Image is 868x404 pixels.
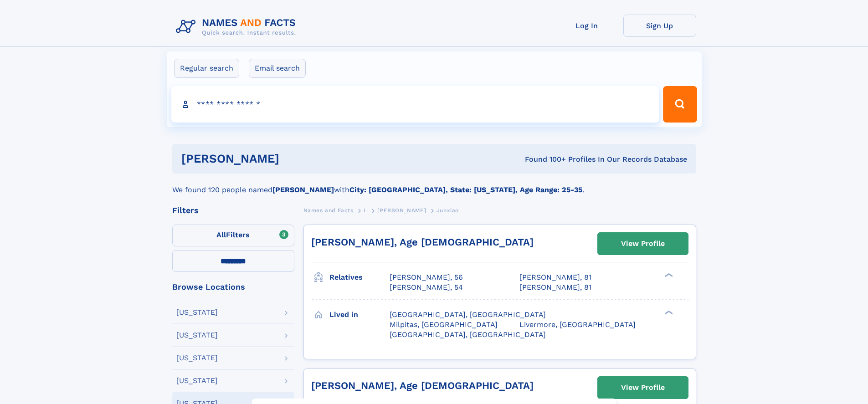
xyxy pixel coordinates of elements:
[519,320,636,329] span: Livermore, [GEOGRAPHIC_DATA]
[329,270,390,285] h3: Relatives
[249,59,306,78] label: Email search
[402,154,687,164] div: Found 100+ Profiles In Our Records Database
[172,206,294,215] div: Filters
[172,283,294,291] div: Browse Locations
[550,15,623,37] a: Log In
[663,86,697,123] button: Search Button
[311,236,534,248] a: [PERSON_NAME], Age [DEMOGRAPHIC_DATA]
[349,185,582,194] b: City: [GEOGRAPHIC_DATA], State: [US_STATE], Age Range: 25-35
[176,332,218,339] div: [US_STATE]
[623,15,696,37] a: Sign Up
[519,272,591,282] a: [PERSON_NAME], 81
[519,282,591,292] a: [PERSON_NAME], 81
[390,282,463,292] a: [PERSON_NAME], 54
[311,380,534,391] a: [PERSON_NAME], Age [DEMOGRAPHIC_DATA]
[390,272,463,282] a: [PERSON_NAME], 56
[364,205,367,216] a: L
[621,377,665,398] div: View Profile
[437,207,459,214] span: Junxiao
[390,320,498,329] span: Milpitas, [GEOGRAPHIC_DATA]
[272,185,334,194] b: [PERSON_NAME]
[172,15,303,39] img: Logo Names and Facts
[176,354,218,362] div: [US_STATE]
[663,272,673,278] div: ❯
[364,207,367,214] span: L
[329,307,390,322] h3: Lived in
[663,309,673,315] div: ❯
[598,377,688,399] a: View Profile
[172,225,294,246] label: Filters
[303,205,354,216] a: Names and Facts
[181,153,402,164] h1: [PERSON_NAME]
[621,233,665,254] div: View Profile
[598,233,688,255] a: View Profile
[216,230,226,239] span: All
[377,207,426,214] span: [PERSON_NAME]
[176,309,218,316] div: [US_STATE]
[390,330,546,339] span: [GEOGRAPHIC_DATA], [GEOGRAPHIC_DATA]
[377,205,426,216] a: [PERSON_NAME]
[390,310,546,319] span: [GEOGRAPHIC_DATA], [GEOGRAPHIC_DATA]
[171,86,659,123] input: search input
[176,377,218,384] div: [US_STATE]
[172,174,696,195] div: We found 120 people named with .
[174,59,239,78] label: Regular search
